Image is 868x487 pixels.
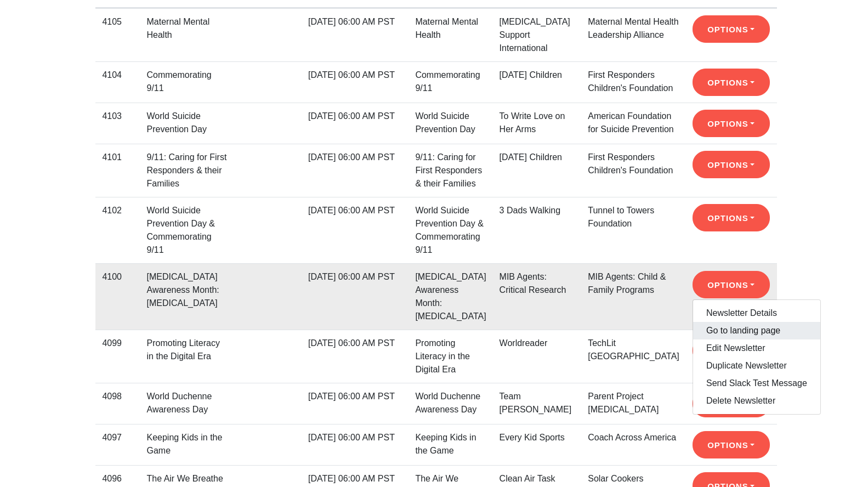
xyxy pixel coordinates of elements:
[140,424,234,465] td: Keeping Kids in the Game
[500,111,565,134] a: To Write Love on Her Arms
[140,383,234,424] td: World Duchenne Awareness Day
[302,197,409,263] td: [DATE] 06:00 AM PST
[95,197,140,263] td: 4102
[693,151,770,178] button: Options
[500,392,572,414] a: Team [PERSON_NAME]
[588,206,654,228] a: Tunnel to Towers Foundation
[140,103,234,144] td: World Suicide Prevention Day
[588,433,676,442] a: Coach Across America
[500,272,566,295] a: MIB Agents: Critical Research
[95,263,140,330] td: 4100
[409,197,492,263] td: World Suicide Prevention Day & Commemorating 9/11
[95,8,140,61] td: 4105
[409,61,492,103] td: Commemorating 9/11
[140,144,234,197] td: 9/11: Caring for First Responders & their Families
[693,322,820,339] a: Go to landing page
[500,70,562,80] a: [DATE] Children
[140,330,234,383] td: Promoting Literacy in the Digital Era
[500,433,565,442] a: Every Kid Sports
[500,338,548,348] a: Worldreader
[95,103,140,144] td: 4103
[302,144,409,197] td: [DATE] 06:00 AM PST
[693,69,770,96] button: Options
[95,383,140,424] td: 4098
[588,338,679,361] a: TechLit [GEOGRAPHIC_DATA]
[302,263,409,330] td: [DATE] 06:00 AM PST
[693,15,770,43] button: Options
[693,110,770,137] button: Options
[500,206,560,215] a: 3 Dads Walking
[302,383,409,424] td: [DATE] 06:00 AM PST
[95,61,140,103] td: 4104
[409,8,492,61] td: Maternal Mental Health
[140,197,234,263] td: World Suicide Prevention Day & Commemorating 9/11
[693,299,821,415] div: Options
[409,144,492,197] td: 9/11: Caring for First Responders & their Families
[500,152,562,162] a: [DATE] Children
[588,17,678,39] a: Maternal Mental Health Leadership Alliance
[95,424,140,465] td: 4097
[500,17,570,53] a: [MEDICAL_DATA] Support International
[409,330,492,383] td: Promoting Literacy in the Digital Era
[302,61,409,103] td: [DATE] 06:00 AM PST
[693,204,770,231] button: Options
[409,103,492,144] td: World Suicide Prevention Day
[693,339,820,357] a: Edit Newsletter
[588,111,674,134] a: American Foundation for Suicide Prevention
[693,271,770,298] button: Options
[588,392,659,414] a: Parent Project [MEDICAL_DATA]
[302,330,409,383] td: [DATE] 06:00 AM PST
[140,61,234,103] td: Commemorating 9/11
[693,357,820,375] a: Duplicate Newsletter
[140,263,234,330] td: [MEDICAL_DATA] Awareness Month: [MEDICAL_DATA]
[588,70,673,93] a: First Responders Children's Foundation
[302,103,409,144] td: [DATE] 06:00 AM PST
[693,431,770,458] button: Options
[693,304,820,322] a: Newsletter Details
[588,272,666,295] a: MIB Agents: Child & Family Programs
[302,424,409,465] td: [DATE] 06:00 AM PST
[140,8,234,61] td: Maternal Mental Health
[95,330,140,383] td: 4099
[302,8,409,61] td: [DATE] 06:00 AM PST
[409,424,492,465] td: Keeping Kids in the Game
[409,383,492,424] td: World Duchenne Awareness Day
[409,263,492,330] td: [MEDICAL_DATA] Awareness Month: [MEDICAL_DATA]
[588,152,673,175] a: First Responders Children's Foundation
[693,375,820,392] a: Send Slack Test Message
[95,144,140,197] td: 4101
[693,392,820,410] a: Delete Newsletter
